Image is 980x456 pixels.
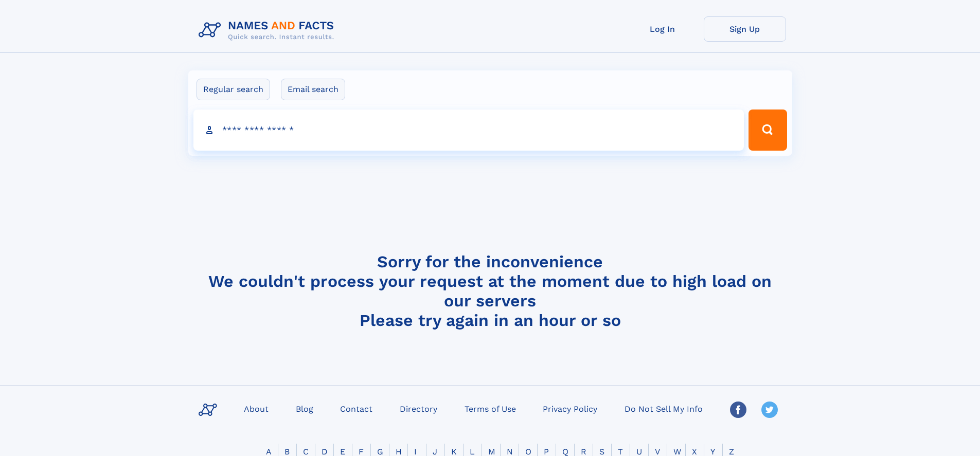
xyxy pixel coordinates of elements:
a: Directory [396,401,441,416]
label: Email search [281,79,345,100]
a: Do Not Sell My Info [620,401,707,416]
a: Blog [292,401,317,416]
a: About [240,401,273,416]
label: Regular search [197,79,270,100]
a: Privacy Policy [539,401,601,416]
a: Terms of Use [460,401,520,416]
h4: Sorry for the inconvenience We couldn't process your request at the moment due to high load on ou... [194,252,786,330]
img: Logo Names and Facts [194,16,343,44]
input: search input [193,110,744,151]
img: Twitter [761,402,778,418]
img: Facebook [730,402,746,418]
button: Search Button [749,110,787,151]
a: Sign Up [704,16,786,42]
a: Log In [621,16,704,42]
a: Contact [336,401,377,416]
